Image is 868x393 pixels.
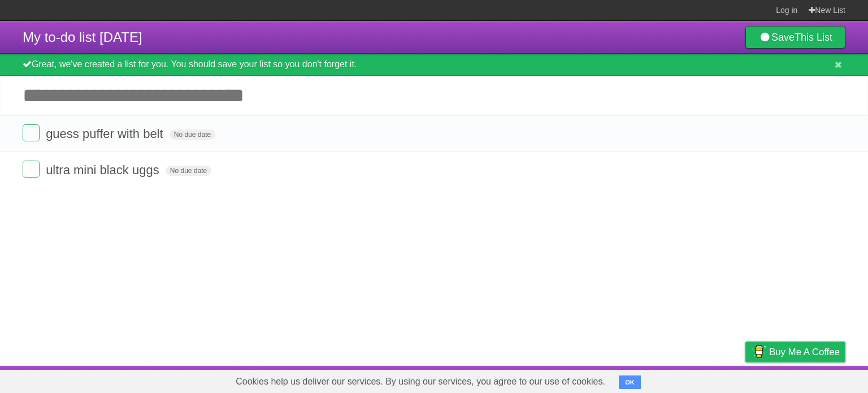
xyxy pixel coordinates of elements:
[751,342,766,361] img: Buy me a coffee
[166,166,211,176] span: No due date
[692,369,717,390] a: Terms
[795,32,832,43] b: This List
[769,342,840,362] span: Buy me a coffee
[619,375,641,389] button: OK
[632,369,678,390] a: Developers
[46,163,162,177] span: ultra mini black uggs
[745,26,845,49] a: SaveThis List
[774,369,845,390] a: Suggest a feature
[46,127,166,141] span: guess puffer with belt
[731,369,760,390] a: Privacy
[745,342,845,362] a: Buy me a coffee
[224,370,617,393] span: Cookies help us deliver our services. By using our services, you agree to our use of cookies.
[23,124,40,141] label: Done
[23,161,40,178] label: Done
[595,369,619,390] a: About
[23,29,142,45] span: My to-do list [DATE]
[170,129,215,140] span: No due date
